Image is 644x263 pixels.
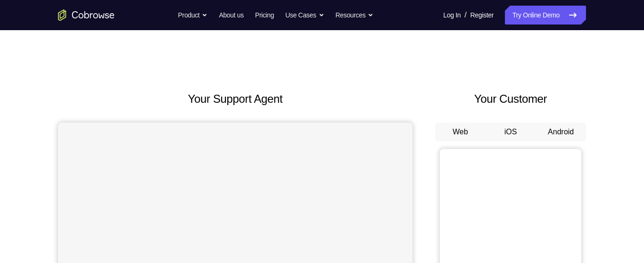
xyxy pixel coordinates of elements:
button: Use Cases [285,6,324,25]
h2: Your Customer [435,90,586,107]
button: Web [435,123,486,141]
a: Log In [443,6,461,25]
a: About us [219,6,243,25]
span: / [464,9,466,21]
a: Pricing [255,6,274,25]
a: Try Online Demo [505,6,586,25]
button: iOS [486,123,536,141]
a: Go to the home page [58,9,115,21]
h2: Your Support Agent [58,90,413,107]
button: Android [536,123,586,141]
a: Register [471,6,494,25]
button: Product [178,6,208,25]
button: Resources [336,6,374,25]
